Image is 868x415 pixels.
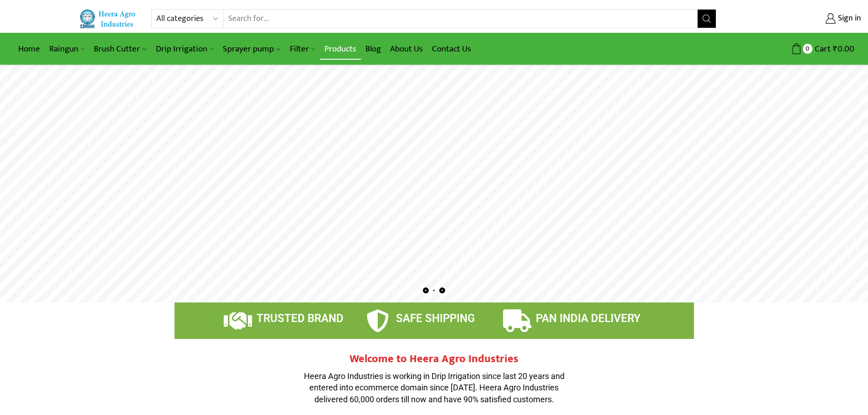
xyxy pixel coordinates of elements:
[812,43,831,55] span: Cart
[803,44,812,53] span: 0
[218,38,285,60] a: Sprayer pump
[833,42,854,56] bdi: 0.00
[833,42,837,56] span: ₹
[45,38,89,60] a: Raingun
[89,38,151,60] a: Brush Cutter
[224,10,698,28] input: Search for...
[427,38,476,60] a: Contact Us
[730,10,861,27] a: Sign in
[361,38,385,60] a: Blog
[151,38,218,60] a: Drip Irrigation
[257,312,344,325] span: TRUSTED BRAND
[698,10,716,28] button: Search button
[536,312,641,325] span: PAN INDIA DELIVERY
[396,312,475,325] span: SAFE SHIPPING
[725,41,854,57] a: 0 Cart ₹0.00
[385,38,427,60] a: About Us
[285,38,320,60] a: Filter
[836,13,861,25] span: Sign in
[298,353,571,366] h2: Welcome to Heera Agro Industries
[298,370,571,405] p: Heera Agro Industries is working in Drip Irrigation since last 20 years and entered into ecommerc...
[14,38,45,60] a: Home
[320,38,361,60] a: Products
